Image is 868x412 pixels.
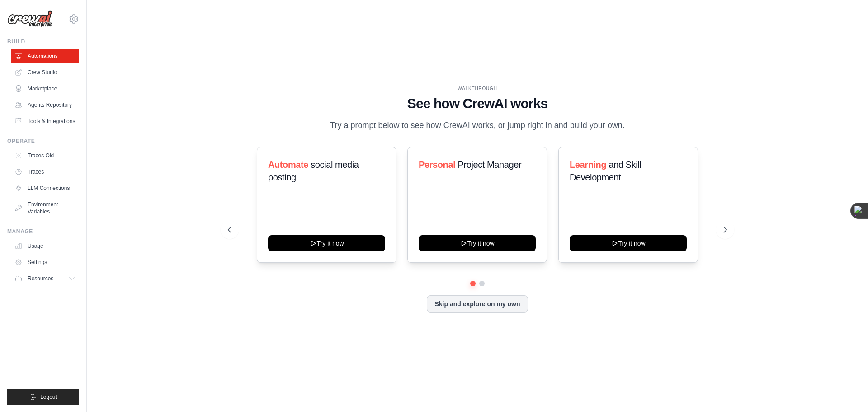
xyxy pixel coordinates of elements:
[11,148,79,163] a: Traces Old
[268,160,308,170] span: Automate
[823,369,868,412] iframe: Chat Widget
[11,49,79,63] a: Automations
[11,271,79,286] button: Resources
[228,95,727,112] h1: See how CrewAI works
[11,98,79,112] a: Agents Repository
[7,38,79,45] div: Build
[458,160,522,170] span: Project Manager
[268,235,385,251] button: Try it now
[11,165,79,179] a: Traces
[11,114,79,128] a: Tools & Integrations
[11,81,79,96] a: Marketplace
[570,160,641,182] span: and Skill Development
[7,137,79,145] div: Operate
[419,235,536,251] button: Try it now
[40,393,57,401] span: Logout
[7,10,52,28] img: Logo
[427,295,528,313] button: Skip and explore on my own
[11,181,79,195] a: LLM Connections
[11,239,79,253] a: Usage
[419,160,455,170] span: Personal
[325,119,629,132] p: Try a prompt below to see how CrewAI works, or jump right in and build your own.
[570,235,687,251] button: Try it now
[11,197,79,219] a: Environment Variables
[11,255,79,270] a: Settings
[228,85,727,92] div: WALKTHROUGH
[570,160,606,170] span: Learning
[268,160,359,182] span: social media posting
[7,389,79,405] button: Logout
[28,275,53,282] span: Resources
[7,228,79,235] div: Manage
[11,65,79,80] a: Crew Studio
